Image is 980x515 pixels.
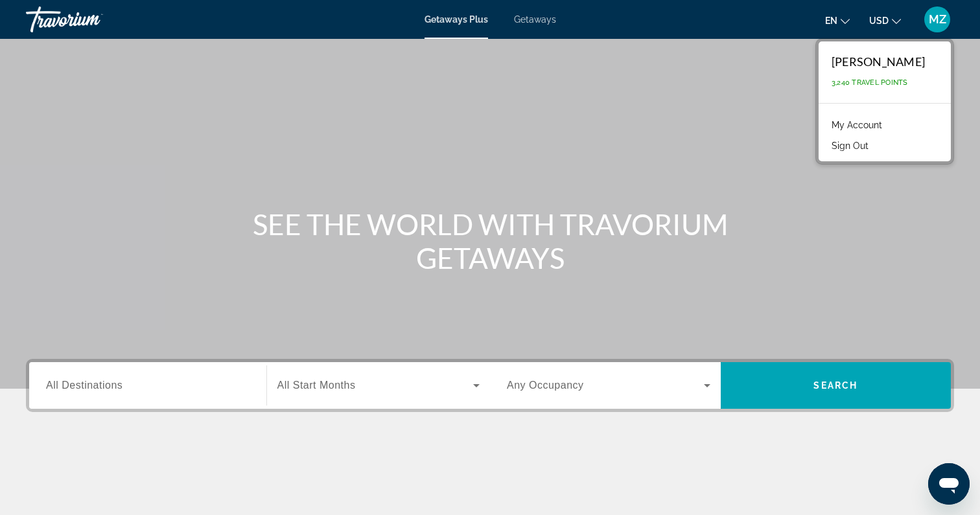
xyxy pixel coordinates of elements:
[46,380,122,391] span: All Destinations
[825,16,837,26] span: en
[247,207,733,275] h1: SEE THE WORLD WITH TRAVORIUM GETAWAYS
[26,3,156,36] a: Travorium
[514,14,556,25] a: Getaways
[825,137,875,154] button: Sign Out
[929,13,946,26] span: MZ
[277,380,356,391] span: All Start Months
[832,78,908,87] span: 3,240 Travel Points
[869,16,889,26] span: USD
[825,117,889,133] a: My Account
[721,362,951,409] button: Search
[920,6,954,33] button: User Menu
[869,11,901,30] button: Change currency
[29,362,951,409] div: Search widget
[425,14,488,25] a: Getaways Plus
[813,380,857,391] span: Search
[832,54,925,69] div: [PERSON_NAME]
[928,463,970,505] iframe: Кнопка запуска окна обмена сообщениями
[507,380,584,391] span: Any Occupancy
[825,11,850,30] button: Change language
